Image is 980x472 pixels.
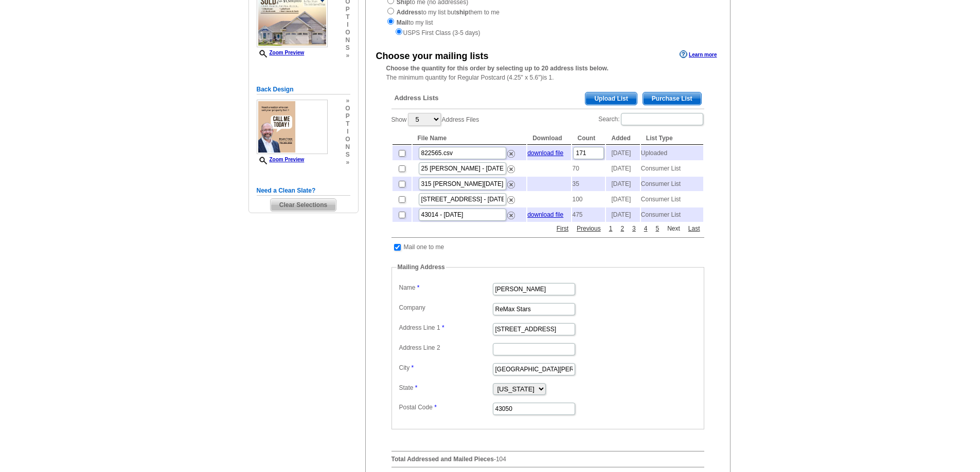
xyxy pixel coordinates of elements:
img: delete.png [507,196,515,204]
h5: Back Design [257,85,350,95]
label: Search: [598,112,704,126]
td: Consumer List [641,207,703,222]
a: Remove this list [507,194,515,201]
label: Address Line 1 [399,323,492,332]
a: 5 [653,224,662,233]
th: Added [606,132,639,145]
td: Consumer List [641,161,703,176]
span: » [345,97,350,105]
a: 3 [630,224,638,233]
h5: Need a Clean Slate? [257,186,350,196]
span: t [345,13,350,21]
th: List Type [641,132,703,145]
span: Upload List [585,92,636,105]
span: o [345,29,350,36]
span: Clear Selections [271,199,336,211]
td: Consumer List [641,177,703,191]
a: Next [665,224,683,233]
span: p [345,6,350,13]
strong: Total Addressed and Mailed Pieces [391,456,494,463]
td: [DATE] [606,207,639,222]
span: s [345,151,350,159]
img: delete.png [507,212,515,219]
td: 70 [572,161,605,176]
img: small-thumb.jpg [257,100,328,154]
span: o [345,105,350,112]
span: s [345,44,350,52]
span: » [345,52,350,60]
label: Show Address Files [391,112,479,127]
label: City [399,363,492,372]
a: Zoom Preview [257,157,305,162]
a: Remove this list [507,179,515,186]
strong: Choose the quantity for this order by selecting up to 20 address lists below. [386,65,609,72]
span: Purchase List [643,92,701,105]
span: o [345,136,350,143]
a: download file [527,211,563,218]
strong: Address [397,9,421,16]
td: [DATE] [606,177,639,191]
strong: Mail [397,19,408,26]
div: The minimum quantity for Regular Postcard (4.25" x 5.6")is 1. [366,64,730,82]
a: Remove this list [507,148,515,155]
td: 475 [572,207,605,222]
img: delete.png [507,181,515,188]
legend: Mailing Address [397,262,446,272]
span: i [345,21,350,29]
a: Last [686,224,703,233]
span: 104 [496,456,506,463]
div: USPS First Class (3-5 days) [386,27,709,37]
input: Search: [621,113,703,125]
a: Zoom Preview [257,50,305,55]
td: Consumer List [641,192,703,206]
label: Address Line 2 [399,343,492,352]
span: n [345,143,350,151]
img: delete.png [507,150,515,158]
th: Count [572,132,605,145]
a: First [554,224,571,233]
div: Choose your mailing lists [376,49,489,63]
span: t [345,120,350,128]
td: Uploaded [641,146,703,160]
label: Name [399,283,492,292]
a: 1 [607,224,615,233]
a: 4 [642,224,650,233]
span: Address Lists [395,93,439,103]
th: Download [527,132,571,145]
label: State [399,383,492,392]
a: Remove this list [507,163,515,171]
td: 35 [572,177,605,191]
iframe: LiveChat chat widget [774,233,980,472]
strong: ship [456,9,469,16]
a: download file [527,149,563,157]
td: [DATE] [606,161,639,176]
select: ShowAddress Files [408,113,441,126]
a: Previous [574,224,603,233]
span: n [345,36,350,44]
a: Remove this list [507,210,515,217]
a: 2 [618,224,627,233]
span: p [345,112,350,120]
td: [DATE] [606,146,639,160]
label: Company [399,303,492,312]
img: delete.png [507,165,515,173]
span: » [345,159,350,166]
a: Learn more [680,50,717,59]
label: Postal Code [399,403,492,412]
td: Mail one to me [403,242,445,252]
td: 100 [572,192,605,206]
th: File Name [413,132,527,145]
span: i [345,128,350,136]
td: [DATE] [606,192,639,206]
